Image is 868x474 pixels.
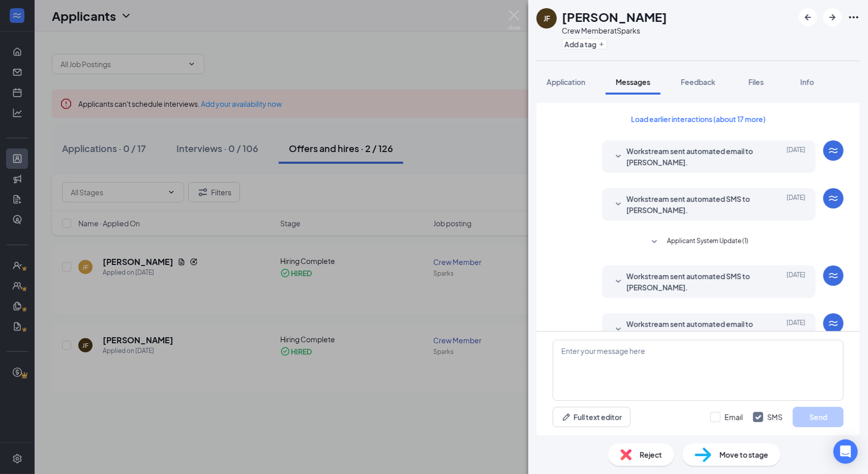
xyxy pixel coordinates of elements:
svg: WorkstreamLogo [827,270,840,282]
span: [DATE] [787,271,805,293]
span: [DATE] [787,145,805,168]
svg: WorkstreamLogo [827,144,840,157]
h1: [PERSON_NAME] [562,8,667,25]
span: [DATE] [787,318,805,341]
svg: SmallChevronDown [648,236,661,248]
div: JF [544,13,550,23]
div: Open Intercom Messenger [833,439,858,464]
span: Reject [640,449,662,460]
svg: SmallChevronDown [612,151,624,163]
svg: ArrowLeftNew [802,11,814,23]
svg: SmallChevronDown [612,323,624,336]
svg: Plus [598,41,605,47]
svg: SmallChevronDown [612,276,624,288]
svg: SmallChevronDown [612,198,624,211]
span: Application [547,77,585,86]
span: Workstream sent automated email to [PERSON_NAME]. [626,318,760,341]
div: Crew Member at Sparks [562,25,667,36]
span: [DATE] [787,193,805,216]
span: Messages [616,77,650,86]
button: ArrowLeftNew [799,8,817,26]
span: Workstream sent automated SMS to [PERSON_NAME]. [626,193,760,216]
span: Applicant System Update (1) [667,236,749,248]
button: Full text editorPen [553,407,631,427]
span: Workstream sent automated email to [PERSON_NAME]. [626,145,760,168]
span: Feedback [681,77,715,86]
span: Workstream sent automated SMS to [PERSON_NAME]. [626,271,760,293]
button: Send [793,407,844,427]
span: Files [749,77,764,86]
button: ArrowRight [823,8,842,26]
svg: WorkstreamLogo [827,317,840,330]
button: PlusAdd a tag [562,39,607,49]
button: SmallChevronDownApplicant System Update (1) [648,236,749,248]
svg: Pen [561,412,572,422]
span: Move to stage [720,449,768,460]
span: Info [800,77,814,86]
svg: WorkstreamLogo [827,192,840,204]
svg: Ellipses [848,11,860,23]
svg: ArrowRight [826,11,839,23]
button: Load earlier interactions (about 17 more) [622,111,774,127]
